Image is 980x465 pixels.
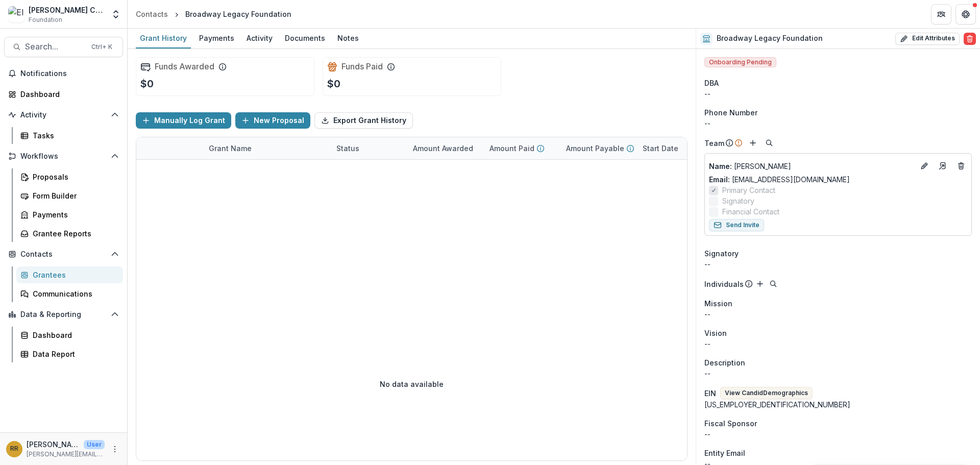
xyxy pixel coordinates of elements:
div: Form Builder [33,190,115,201]
div: [PERSON_NAME] Charitable Foundation [29,5,105,15]
button: Open Contacts [4,246,123,262]
p: -- [704,309,972,320]
a: Form Builder [16,187,123,204]
p: $0 [140,76,154,91]
div: Amount Paid [483,137,560,159]
div: Start Date [636,137,713,159]
a: Go to contact [935,158,951,174]
div: -- [704,259,972,270]
span: Email: [709,175,730,184]
p: No data available [380,379,444,389]
span: Contacts [20,250,107,259]
button: Edit Attributes [895,33,960,45]
h2: Broadway Legacy Foundation [717,34,823,43]
span: Mission [704,298,732,309]
div: [US_EMPLOYER_IDENTIFICATION_NUMBER] [704,399,972,410]
div: Amount Payable [560,137,636,159]
a: Email: [EMAIL_ADDRESS][DOMAIN_NAME] [709,174,850,185]
div: Data Report [33,349,115,359]
div: Payments [195,31,238,45]
button: View CandidDemographics [720,387,813,399]
button: Send Invite [709,219,764,231]
div: Status [330,137,407,159]
div: Contacts [136,9,168,19]
div: Grant History [136,31,191,45]
p: [PERSON_NAME] [27,439,80,450]
button: Get Help [955,4,976,25]
a: Grantees [16,266,123,283]
div: Broadway Legacy Foundation [185,9,291,19]
a: Documents [281,29,329,48]
button: Open Workflows [4,148,123,164]
button: Edit [918,160,930,172]
button: Deletes [955,160,967,172]
div: Ctrl + K [89,41,114,53]
div: Grantees [33,270,115,280]
div: Proposals [33,172,115,182]
a: Grantee Reports [16,225,123,242]
span: Entity Email [704,448,745,458]
div: -- [704,118,972,129]
p: Amount Paid [489,143,534,154]
span: Name : [709,162,732,170]
span: Onboarding Pending [704,57,776,67]
span: Data & Reporting [20,310,107,319]
p: User [84,440,105,449]
div: -- [704,429,972,439]
a: Grant History [136,29,191,48]
span: Search... [25,42,85,52]
div: Status [330,143,365,154]
span: Notifications [20,69,119,78]
button: Open Data & Reporting [4,306,123,323]
a: Payments [195,29,238,48]
div: Dashboard [33,330,115,340]
div: Tasks [33,130,115,141]
div: Start Date [636,143,684,154]
a: Dashboard [16,327,123,344]
button: Partners [931,4,951,25]
span: Fiscal Sponsor [704,418,757,429]
h2: Funds Paid [341,62,383,71]
button: More [109,443,121,455]
button: New Proposal [235,112,310,129]
p: [PERSON_NAME][EMAIL_ADDRESS][DOMAIN_NAME] [27,450,105,459]
div: Amount Awarded [407,137,483,159]
a: Communications [16,285,123,302]
span: Primary Contact [722,185,775,195]
span: Signatory [704,248,739,259]
span: Workflows [20,152,107,161]
div: Grant Name [203,143,258,154]
a: Dashboard [4,86,123,103]
button: Notifications [4,65,123,82]
span: Foundation [29,15,62,25]
button: Export Grant History [314,112,413,129]
button: Manually Log Grant [136,112,231,129]
button: Open Activity [4,107,123,123]
p: Team [704,138,724,149]
button: Add [754,278,766,290]
a: Contacts [132,7,172,21]
div: Amount Awarded [407,143,479,154]
div: Dashboard [20,89,115,100]
div: Communications [33,288,115,299]
div: Activity [242,31,277,45]
button: Search... [4,37,123,57]
a: Name: [PERSON_NAME] [709,161,914,172]
div: Notes [333,31,363,45]
span: Signatory [722,195,754,206]
div: Grant Name [203,137,330,159]
p: [PERSON_NAME] [709,161,914,172]
span: DBA [704,78,719,88]
p: Amount Payable [566,143,624,154]
div: Documents [281,31,329,45]
span: Vision [704,328,727,338]
p: -- [704,338,972,349]
a: Notes [333,29,363,48]
a: Data Report [16,346,123,362]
